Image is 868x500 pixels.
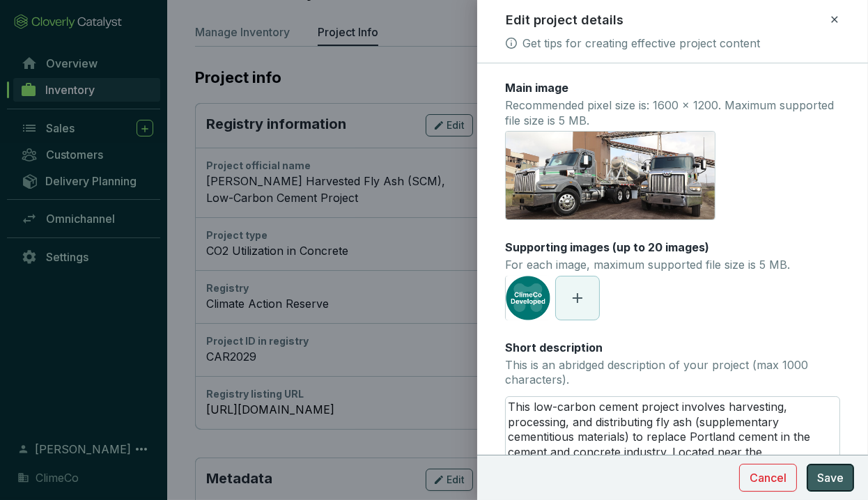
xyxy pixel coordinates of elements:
[505,80,568,95] label: Main image
[506,11,623,29] h2: Edit project details
[807,464,854,492] button: Save
[505,98,840,128] p: Recommended pixel size is: 1600 x 1200. Maximum supported file size is 5 MB.
[505,358,840,388] p: This is an abridged description of your project (max 1000 characters).
[505,240,709,255] label: Supporting images (up to 20 images)
[505,258,790,273] p: For each image, maximum supported file size is 5 MB.
[739,464,797,492] button: Cancel
[522,35,760,52] a: Get tips for creating effective project content
[750,469,786,486] span: Cancel
[505,340,603,355] label: Short description
[506,276,550,320] img: ClimeCo Developed.png
[817,469,844,486] span: Save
